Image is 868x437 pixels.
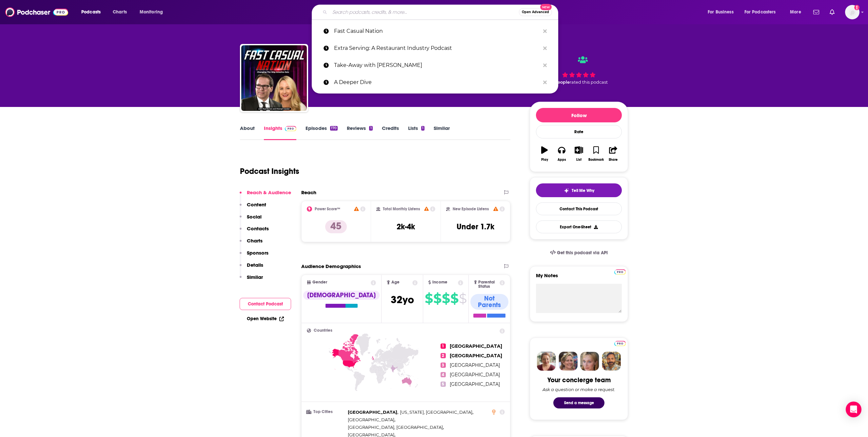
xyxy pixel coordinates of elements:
[441,372,446,377] span: 4
[334,40,540,57] p: Extra Serving: A Restaurant Industry Podcast
[334,74,540,91] p: A Deeper Dive
[383,207,420,211] h2: Total Monthly Listens
[240,166,299,176] h1: Podcast Insights
[240,298,291,310] button: Contact Podcast
[348,425,443,430] span: [GEOGRAPHIC_DATA], [GEOGRAPHIC_DATA]
[391,293,414,306] span: 32 yo
[457,222,494,232] h3: Under 1.7k
[442,293,450,304] span: $
[397,222,415,232] h3: 2k-4k
[441,343,446,349] span: 1
[536,220,622,233] button: Export One-Sheet
[453,207,489,211] h2: New Episode Listens
[557,250,608,256] span: Get this podcast via API
[845,5,859,19] span: Logged in as caitlinhogge
[845,5,859,19] button: Show profile menu
[312,74,558,91] a: A Deeper Dive
[400,408,473,416] span: ,
[580,352,599,371] img: Jules Profile
[450,362,500,368] span: [GEOGRAPHIC_DATA]
[470,294,508,310] div: Not Parents
[545,245,613,261] a: Get this podcast via API
[408,125,424,140] a: Lists1
[330,7,519,17] input: Search podcasts, credits, & more...
[478,280,498,289] span: Parental Status
[536,125,622,138] div: Rate
[536,272,622,284] label: My Notes
[348,416,395,424] span: ,
[240,250,268,262] button: Sponsors
[330,126,338,131] div: 170
[108,7,131,17] a: Charts
[421,126,424,131] div: 1
[441,353,446,358] span: 2
[547,376,611,384] div: Your concierge team
[450,343,502,349] span: [GEOGRAPHIC_DATA]
[312,57,558,74] a: Take-Away with [PERSON_NAME]
[369,126,372,131] div: 1
[312,23,558,40] a: Fast Casual Nation
[602,352,621,371] img: Jon Profile
[811,7,822,18] a: Show notifications dropdown
[247,189,291,196] p: Reach & Audience
[559,352,578,371] img: Barbara Profile
[77,7,109,17] button: open menu
[614,340,626,346] a: Pro website
[845,5,859,19] img: User Profile
[614,269,626,275] img: Podchaser Pro
[432,280,447,284] span: Income
[587,142,604,166] button: Bookmark
[5,6,68,18] img: Podchaser - Follow, Share and Rate Podcasts
[614,341,626,346] img: Podchaser Pro
[240,189,291,201] button: Reach & Audience
[744,8,776,17] span: For Podcasters
[570,80,608,85] span: rated this podcast
[553,397,604,408] button: Send a message
[318,5,564,20] div: Search podcasts, credits, & more...
[348,409,397,415] span: [GEOGRAPHIC_DATA]
[140,8,163,17] span: Monitoring
[609,158,618,162] div: Share
[247,250,268,256] p: Sponsors
[536,142,553,166] button: Play
[348,424,444,431] span: ,
[240,262,263,274] button: Details
[542,387,615,392] div: Ask a question or make a request.
[553,142,570,166] button: Apps
[240,238,263,250] button: Charts
[301,189,316,196] h2: Reach
[433,293,441,304] span: $
[247,201,266,208] p: Content
[81,8,101,17] span: Podcasts
[434,125,450,140] a: Similar
[588,158,604,162] div: Bookmark
[519,8,552,16] button: Open AdvancedNew
[240,274,263,286] button: Similar
[450,381,500,387] span: [GEOGRAPHIC_DATA]
[264,125,296,140] a: InsightsPodchaser Pro
[247,214,262,220] p: Social
[247,316,284,322] a: Open Website
[536,108,622,122] button: Follow
[827,7,837,18] a: Show notifications dropdown
[441,363,446,368] span: 3
[325,220,347,233] p: 45
[459,293,466,304] span: $
[391,280,400,284] span: Age
[247,274,263,280] p: Similar
[348,408,398,416] span: ,
[441,382,446,387] span: 5
[854,5,859,10] svg: Add a profile image
[537,352,556,371] img: Sydney Profile
[790,8,801,17] span: More
[558,158,566,162] div: Apps
[241,45,307,111] img: Fast Casual Nation
[382,125,399,140] a: Credits
[315,207,340,211] h2: Power Score™
[740,7,785,17] button: open menu
[301,263,361,269] h2: Audience Demographics
[540,4,552,10] span: New
[846,402,861,417] div: Open Intercom Messenger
